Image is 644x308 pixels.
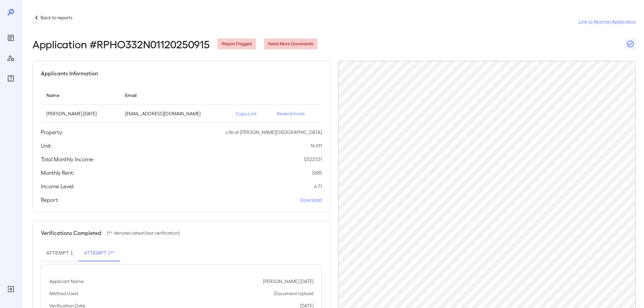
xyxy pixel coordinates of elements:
[41,128,63,136] h5: Property:
[49,278,84,285] p: Applicant Name
[5,32,16,43] div: Reports
[312,169,322,176] p: $ 685
[32,38,209,50] h2: Application # RPHO332N01120250915
[263,278,313,285] p: [PERSON_NAME] [DATE]
[625,39,636,49] button: Close Report
[304,156,322,163] p: $ 3227.21
[226,129,322,136] p: Life at [PERSON_NAME][GEOGRAPHIC_DATA]
[41,155,94,163] h5: Total Monthly Income:
[5,284,16,294] div: Log Out
[41,142,52,150] h5: Unit:
[311,142,322,149] p: N-011
[41,229,101,237] h5: Verifications Completed
[41,14,72,21] p: Back to reports
[46,110,114,117] p: [PERSON_NAME] [DATE]
[578,18,636,25] a: Link to Resman Application
[5,73,16,84] div: FAQ
[277,110,316,117] p: Resend Invite
[5,53,16,64] div: Manage Users
[41,86,322,123] table: simple table
[120,86,231,105] th: Email
[41,169,74,177] h5: Monthly Rent:
[41,69,98,77] h5: Applicants Information
[41,245,78,261] button: Attempt 1
[107,230,180,236] p: (** denotes latest/last verification)
[41,86,120,105] th: Name
[125,110,225,117] p: [EMAIL_ADDRESS][DOMAIN_NAME]
[217,41,256,47] span: Report Flagged
[274,290,313,297] p: Document Upload
[49,290,78,297] p: Method Used
[314,183,322,190] p: 4.71
[41,196,59,204] h5: Report:
[78,245,120,261] button: Attempt 2**
[41,182,74,190] h5: Income Level:
[236,110,266,117] p: Copy Link
[264,41,317,47] span: Need More Documents
[300,196,322,203] a: Download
